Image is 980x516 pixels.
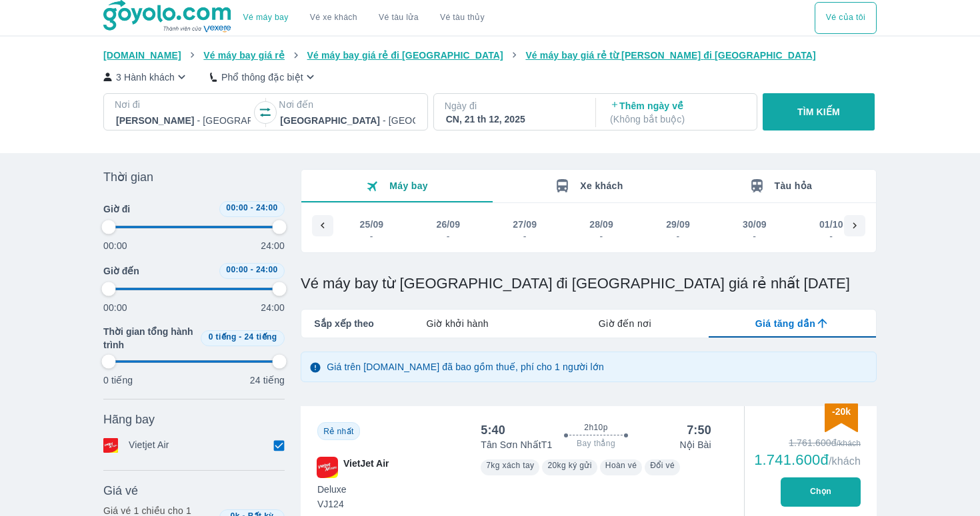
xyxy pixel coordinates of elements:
div: - [820,231,843,242]
span: 0 tiếng [209,332,237,342]
span: Giờ đi [103,202,130,216]
span: VietJet Air [343,457,389,478]
span: Sắp xếp theo [314,317,374,330]
span: 00:00 [226,203,248,212]
p: Vietjet Air [129,438,169,453]
div: scrollable day and price [333,215,844,244]
p: Nơi đến [279,98,416,111]
span: Thời gian [103,169,153,185]
button: Phổ thông đặc biệt [210,70,317,84]
div: 25/09 [360,218,384,231]
p: 3 Hành khách [116,71,175,84]
span: /khách [829,455,861,467]
button: TÌM KIẾM [763,93,874,130]
span: Giờ đến nơi [599,317,651,330]
a: Vé xe khách [310,13,357,23]
span: 24:00 [256,203,278,212]
span: 7kg xách tay [486,461,534,470]
span: Tàu hỏa [775,180,813,191]
span: Hãng bay [103,411,155,427]
span: Deluxe [317,483,347,496]
span: 20kg ký gửi [547,461,591,470]
div: 1.761.600đ [754,436,861,449]
span: 24:00 [256,265,278,274]
span: - [251,203,253,212]
img: VJ [317,457,338,478]
span: [DOMAIN_NAME] [103,50,181,61]
p: 0 tiếng [103,374,133,387]
span: Vé máy bay giá rẻ đi [GEOGRAPHIC_DATA] [307,50,503,61]
span: 00:00 [226,265,248,274]
span: Giá tăng dần [755,317,815,330]
span: 2h10p [584,422,607,433]
div: - [743,231,766,242]
a: Vé máy bay [243,13,289,23]
p: Nội Bài [679,438,711,451]
span: - [251,265,253,274]
div: - [667,231,689,242]
div: 1.741.600đ [754,452,861,468]
div: - [361,231,383,242]
p: Nơi đi [115,98,252,111]
span: Rẻ nhất [323,427,353,436]
p: Giá trên [DOMAIN_NAME] đã bao gồm thuế, phí cho 1 người lớn [327,360,604,374]
button: Vé tàu thủy [429,2,495,34]
p: Ngày đi [445,99,582,113]
button: 3 Hành khách [103,70,189,84]
div: choose transportation mode [233,2,495,34]
div: 30/09 [743,218,767,231]
div: 5:40 [481,422,505,438]
button: Vé của tôi [815,2,877,34]
p: 00:00 [103,239,127,252]
div: 01/10 [819,218,843,231]
div: 29/09 [666,218,690,231]
div: lab API tabs example [374,310,876,338]
span: Giờ khởi hành [427,317,489,330]
div: 28/09 [589,218,613,231]
div: - [590,231,613,242]
a: Vé tàu lửa [368,2,429,34]
p: Phổ thông đặc biệt [221,71,303,84]
span: VJ124 [317,497,347,511]
h1: Vé máy bay từ [GEOGRAPHIC_DATA] đi [GEOGRAPHIC_DATA] giá rẻ nhất [DATE] [301,274,877,293]
p: 24:00 [261,301,285,314]
span: Thời gian tổng hành trình [103,325,195,352]
span: Vé máy bay giá rẻ [203,50,285,61]
p: ( Không bắt buộc ) [610,113,745,126]
span: Xe khách [580,180,623,191]
p: Tân Sơn Nhất T1 [481,438,552,451]
span: Máy bay [389,180,428,191]
img: discount [825,403,858,432]
span: - [239,332,241,342]
span: -20k [832,406,851,417]
span: 24 tiếng [245,332,277,342]
span: Hoàn vé [605,461,637,470]
div: 7:50 [687,422,711,438]
span: Giá vé [103,483,138,499]
nav: breadcrumb [103,49,877,62]
div: - [437,231,459,242]
p: TÌM KIẾM [797,105,840,119]
button: Chọn [781,477,861,507]
p: 00:00 [103,301,127,314]
p: 24:00 [261,239,285,252]
div: choose transportation mode [815,2,877,34]
span: Đổi vé [650,461,675,470]
div: 26/09 [436,218,460,231]
span: Giờ đến [103,264,139,278]
div: - [513,231,536,242]
div: CN, 21 th 12, 2025 [446,113,581,126]
p: Thêm ngày về [610,99,745,126]
div: 27/09 [513,218,537,231]
p: 24 tiếng [250,374,285,387]
span: Vé máy bay giá rẻ từ [PERSON_NAME] đi [GEOGRAPHIC_DATA] [525,50,816,61]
